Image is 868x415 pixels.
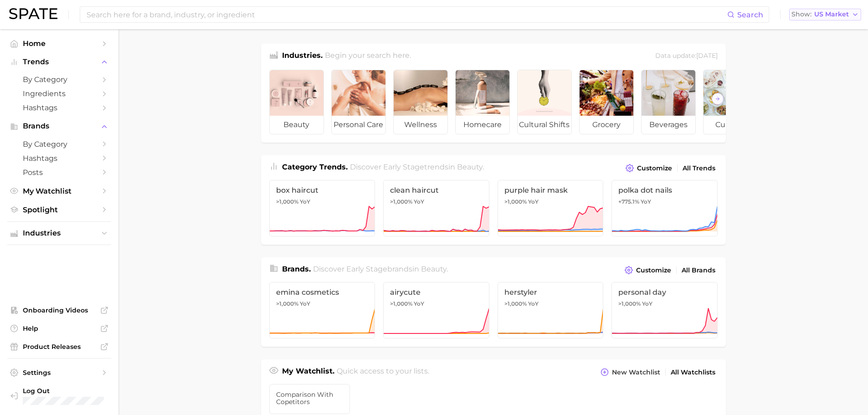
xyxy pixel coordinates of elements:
a: culinary [703,70,758,134]
span: beauty [270,116,324,134]
span: YoY [300,300,310,307]
span: by Category [23,140,96,149]
span: >1,000% [504,300,527,307]
a: wellness [393,70,448,134]
a: My Watchlist [7,184,111,198]
span: clean haircut [390,186,483,195]
a: Settings [7,366,111,379]
a: personal day>1,000% YoY [611,282,718,338]
a: All Trends [680,162,718,174]
span: Brands [23,122,96,130]
span: US Market [814,12,849,17]
span: +775.1% [618,198,639,205]
span: homecare [456,116,509,134]
span: box haircut [276,186,369,195]
span: Posts [23,168,96,177]
span: airycute [390,288,483,297]
button: Industries [7,226,111,240]
span: Discover Early Stage trends in . [350,163,484,171]
a: Log out. Currently logged in with e-mail yemin@goodai-global.com. [7,384,111,408]
span: YoY [414,198,424,205]
span: grocery [580,116,633,134]
span: YoY [641,198,651,205]
span: >1,000% [618,300,641,307]
a: All Brands [679,264,718,277]
h1: My Watchlist. [282,366,334,379]
span: >1,000% [390,198,412,205]
span: >1,000% [504,198,527,205]
span: New Watchlist [612,369,660,376]
input: Search here for a brand, industry, or ingredient [86,7,727,22]
span: beauty [457,163,483,171]
a: Home [7,36,111,51]
a: emina cosmetics>1,000% YoY [269,282,375,338]
span: Customize [637,164,672,172]
span: cultural shifts [518,116,571,134]
span: Trends [23,58,96,66]
span: Help [23,324,96,333]
div: Data update: [DATE] [655,50,718,62]
a: herstyler>1,000% YoY [498,282,604,338]
span: YoY [528,198,539,205]
span: Search [737,10,763,19]
span: Spotlight [23,205,96,214]
span: Customize [636,266,671,274]
span: All Watchlists [671,369,715,376]
a: Hashtags [7,101,111,115]
button: New Watchlist [598,366,662,379]
button: ShowUS Market [789,9,861,20]
span: YoY [300,198,310,205]
span: herstyler [504,288,597,297]
button: Brands [7,119,111,133]
span: My Watchlist [23,187,96,195]
span: beauty [421,265,447,273]
button: Scroll Right [712,93,724,105]
button: Customize [622,264,673,277]
a: Product Releases [7,340,111,354]
span: culinary [704,116,757,134]
span: Product Releases [23,343,96,351]
span: emina cosmetics [276,288,369,297]
span: wellness [394,116,447,134]
a: clean haircut>1,000% YoY [383,180,489,236]
a: box haircut>1,000% YoY [269,180,375,236]
span: Onboarding Videos [23,306,96,314]
a: Posts [7,165,111,179]
h2: Quick access to your lists. [337,366,429,379]
button: Trends [7,55,111,69]
a: by Category [7,72,111,87]
span: >1,000% [276,198,298,205]
span: Settings [23,369,96,377]
span: YoY [642,300,652,307]
a: All Watchlists [668,366,718,379]
span: YoY [528,300,539,307]
span: Brands . [282,265,311,273]
a: Help [7,322,111,335]
a: airycute>1,000% YoY [383,282,489,338]
a: Hashtags [7,151,111,165]
a: personal care [331,70,386,134]
span: Hashtags [23,154,96,163]
span: polka dot nails [618,186,711,195]
img: SPATE [9,8,57,19]
span: Category Trends . [282,163,348,171]
button: Customize [623,162,674,174]
a: by Category [7,137,111,151]
a: beverages [641,70,696,134]
span: Show [791,12,812,17]
span: Discover Early Stage brands in . [313,265,448,273]
span: All Trends [683,164,715,172]
span: Industries [23,229,96,237]
a: purple hair mask>1,000% YoY [498,180,604,236]
span: Home [23,39,96,48]
h1: Industries. [282,50,323,62]
a: homecare [455,70,510,134]
span: YoY [414,300,424,307]
span: by Category [23,75,96,84]
a: cultural shifts [517,70,572,134]
h2: Begin your search here. [325,50,411,62]
span: >1,000% [276,300,298,307]
span: All Brands [682,266,715,274]
span: beverages [642,116,695,134]
span: >1,000% [390,300,412,307]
